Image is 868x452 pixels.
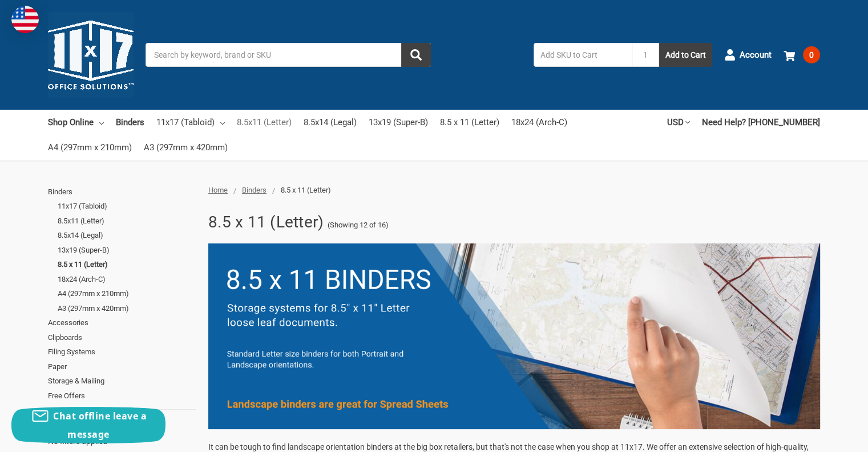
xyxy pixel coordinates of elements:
img: duty and tax information for United States [11,6,39,33]
a: 8.5x14 (Legal) [58,228,196,243]
a: 13x19 (Super-B) [369,110,428,135]
a: Clipboards [48,330,196,345]
a: Filing Systems [48,345,196,359]
a: Accessories [48,315,196,330]
a: 8.5x14 (Legal) [304,110,357,135]
span: (Showing 12 of 16) [328,219,389,231]
a: 13x19 (Super-B) [58,243,196,258]
a: A4 (297mm x 210mm) [48,135,132,160]
a: Binders [48,185,196,199]
h1: 8.5 x 11 (Letter) [208,207,324,237]
a: Paper [48,359,196,374]
a: 18x24 (Arch-C) [58,272,196,287]
a: A4 (297mm x 210mm) [58,286,196,301]
a: Shop Online [48,110,104,135]
a: A3 (297mm x 420mm) [144,135,228,160]
a: Binders [116,110,144,135]
a: 18x24 (Arch-C) [511,110,567,135]
img: 11x17.com [48,12,134,98]
a: Storage & Mailing [48,374,196,389]
img: 3.png [208,243,820,429]
input: Search by keyword, brand or SKU [146,43,431,67]
span: Account [740,49,772,62]
a: Account [724,40,772,70]
a: Need Help? [PHONE_NUMBER] [702,110,820,135]
a: 0 [784,40,820,70]
a: 11x17 (Tabloid) [58,199,196,214]
a: 8.5x11 (Letter) [237,110,292,135]
span: Chat offline leave a message [53,410,147,441]
span: 0 [803,46,820,63]
input: Add SKU to Cart [534,43,632,67]
a: Free Offers [48,389,196,403]
a: 8.5x11 (Letter) [58,214,196,229]
a: 11x17 (Tabloid) [156,110,225,135]
a: A3 (297mm x 420mm) [58,301,196,316]
button: Chat offline leave a message [11,407,165,443]
span: 8.5 x 11 (Letter) [281,186,331,194]
a: Home [208,186,228,194]
a: 8.5 x 11 (Letter) [58,257,196,272]
a: 8.5 x 11 (Letter) [440,110,499,135]
button: Add to Cart [659,43,712,67]
a: USD [667,110,690,135]
a: Binders [242,186,267,194]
